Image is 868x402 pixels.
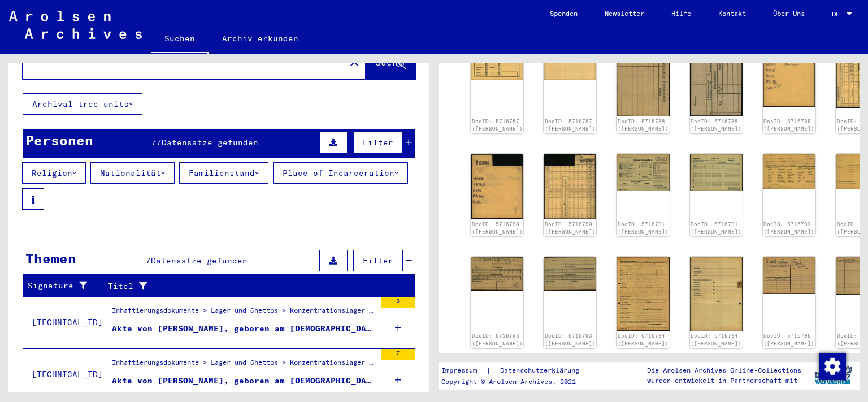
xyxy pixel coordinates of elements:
a: DocID: 5716790 ([PERSON_NAME]) [472,221,523,235]
button: Familienstand [179,162,268,184]
img: 001.jpg [763,154,815,189]
a: DocID: 5716788 ([PERSON_NAME]) [691,118,741,132]
div: Inhaftierungsdokumente > Lager und Ghettos > Konzentrationslager [GEOGRAPHIC_DATA] > Individuelle... [112,357,375,373]
a: DocID: 5716791 ([PERSON_NAME]) [691,221,741,235]
div: Titel [108,277,404,295]
span: Datensätze gefunden [162,137,258,148]
img: 001.jpg [617,42,669,116]
a: DocID: 5716791 ([PERSON_NAME]) [618,221,669,235]
div: Signature [28,277,106,295]
button: Filter [353,250,403,271]
div: Akte von [PERSON_NAME], geboren am [DEMOGRAPHIC_DATA] [112,375,375,387]
span: Suche [375,57,403,68]
img: 002.jpg [690,42,743,116]
a: DocID: 5716787 ([PERSON_NAME]) [545,118,596,132]
button: Filter [353,132,403,153]
a: DocID: 5716794 ([PERSON_NAME]) [691,332,741,347]
img: 001.jpg [617,257,669,331]
img: 002.jpg [544,154,596,219]
img: yv_logo.png [812,361,854,390]
p: wurden entwickelt in Partnerschaft mit [647,375,801,386]
a: DocID: 5716789 ([PERSON_NAME]) [763,118,814,132]
p: Die Arolsen Archives Online-Collections [647,365,801,375]
div: Akte von [PERSON_NAME], geboren am [DEMOGRAPHIC_DATA] [112,323,375,335]
span: 77 [151,137,162,148]
span: Filter [363,256,393,266]
a: Datenschutzerklärung [491,365,593,377]
span: DE [832,10,844,18]
span: Filter [363,137,393,148]
img: 001.jpg [617,154,669,191]
img: 001.jpg [471,154,523,219]
img: 001.jpg [763,257,815,294]
a: DocID: 5716788 ([PERSON_NAME]) [618,118,669,132]
button: Place of Incarceration [273,162,408,184]
a: DocID: 5716793 ([PERSON_NAME]) [472,332,523,347]
a: DocID: 5716792 ([PERSON_NAME]) [763,221,814,235]
a: Archiv erkunden [209,25,312,52]
img: 001.jpg [763,42,815,107]
img: 001.jpg [471,257,523,291]
div: Titel [108,280,393,292]
img: Zustimmung ändern [819,353,846,380]
a: Suchen [151,25,209,54]
div: Personen [25,130,93,150]
button: Archival tree units [23,93,142,115]
p: Copyright © Arolsen Archives, 2021 [441,377,593,387]
a: DocID: 5716787 ([PERSON_NAME]) [472,118,523,132]
a: DocID: 5716794 ([PERSON_NAME]) [618,332,669,347]
a: DocID: 5716795 ([PERSON_NAME]) [763,332,814,347]
a: DocID: 5716790 ([PERSON_NAME]) [545,221,596,235]
div: | [441,365,593,377]
img: 002.jpg [544,257,596,291]
button: Nationalität [90,162,175,184]
a: Impressum [441,365,486,377]
button: Religion [22,162,86,184]
div: Zustimmung ändern [818,352,845,379]
div: Inhaftierungsdokumente > Lager und Ghettos > Konzentrationslager [GEOGRAPHIC_DATA] > Individuelle... [112,305,375,321]
div: Signature [28,280,94,292]
img: Arolsen_neg.svg [9,11,142,39]
a: DocID: 5716793 ([PERSON_NAME]) [545,332,596,347]
img: 002.jpg [690,154,743,191]
img: 002.jpg [690,257,743,331]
